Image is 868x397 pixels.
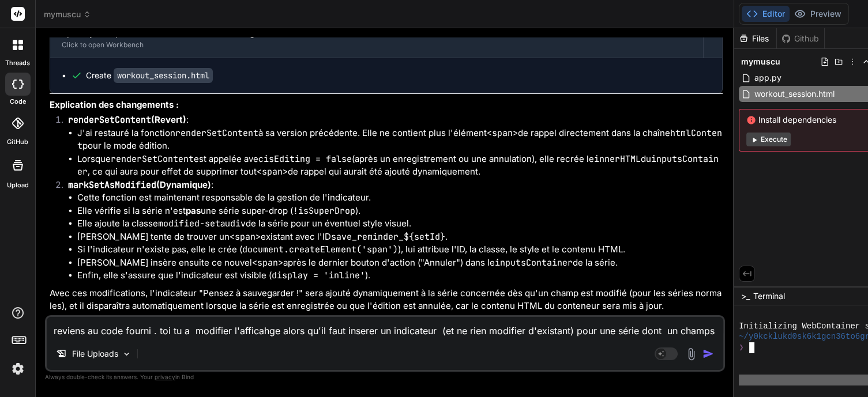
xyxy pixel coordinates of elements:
label: threads [5,58,30,68]
p: Always double-check its answers. Your in Bind [45,372,725,383]
code: markSetAsModified [68,179,156,191]
img: icon [702,348,714,360]
code: display = 'inline' [272,270,365,281]
span: mymuscu [741,56,780,67]
span: mymuscu [44,9,91,20]
code: save_reminder_${setId} [331,231,445,243]
label: code [10,97,26,107]
div: Files [734,33,776,44]
li: [PERSON_NAME] insère ensuite ce nouvel après le dernier bouton d'action ("Annuler") dans le de la... [77,256,723,270]
strong: pas [186,205,201,216]
strong: (Revert) [68,114,186,125]
span: ❯ [739,342,745,353]
p: : [68,179,723,192]
span: Install dependencies [746,114,866,126]
code: modified-set [158,218,220,229]
button: Preview [790,6,846,22]
code: renderSetContent [111,153,194,165]
code: isEditing = false [264,153,352,165]
button: Execute [746,133,791,146]
div: Click to open Workbench [62,40,692,50]
li: Lorsque est appelée avec (après un enregistrement ou une annulation), elle recrée le du , ce qui ... [77,153,723,179]
code: workout_session.html [114,68,213,83]
code: div [230,218,246,229]
img: Pick Models [122,349,131,359]
code: inputsContainer [495,257,573,269]
code: <span> [252,257,283,269]
span: >_ [741,290,750,302]
li: Elle ajoute la classe au de la série pour un éventuel style visuel. [77,217,723,230]
code: innerHTML [594,153,641,165]
li: Si l'indicateur n'existe pas, elle le crée ( ), lui attribue l'ID, la classe, le style et le cont... [77,243,723,256]
strong: Explication des changements : [50,99,179,110]
div: Github [777,33,824,44]
li: Enfin, elle s'assure que l'indicateur est visible ( ). [77,269,723,282]
span: workout_session.html [753,87,836,101]
code: <span> [230,231,261,243]
label: Upload [7,180,29,190]
li: [PERSON_NAME] tente de trouver un existant avec l'ID . [77,230,723,244]
button: Editor [742,6,790,22]
p: Avec ces modifications, l'indicateur "Pensez à sauvegarder !" sera ajouté dynamiquement à la séri... [50,287,723,313]
button: Ajout dynamique de l'indicateur 'Pensez à sauvegarder !' dans workout_session.htmlClick to open W... [50,20,703,58]
span: privacy [155,373,175,380]
span: app.py [753,71,783,85]
p: : [68,114,723,127]
li: Elle vérifie si la série n'est une série super-drop ( ). [77,205,723,218]
label: GitHub [7,137,28,147]
div: Create [86,70,213,81]
li: J'ai restauré la fonction à sa version précédente. Elle ne contient plus l'élément de rappel dire... [77,127,723,153]
code: !isSuperDrop [293,205,355,217]
img: settings [8,359,28,379]
code: renderSetContent [175,127,258,139]
p: File Uploads [72,348,118,360]
code: document.createElement('span') [242,244,398,255]
code: renderSetContent [68,114,151,126]
li: Cette fonction est maintenant responsable de la gestion de l'indicateur. [77,191,723,205]
code: <span> [487,127,518,139]
img: attachment [685,347,698,361]
strong: (Dynamique) [68,179,211,190]
code: <span> [257,166,288,177]
span: Terminal [753,290,785,302]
